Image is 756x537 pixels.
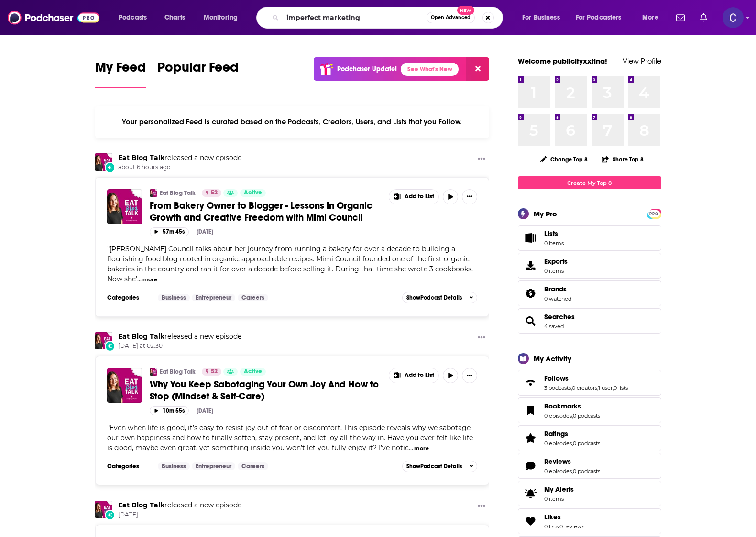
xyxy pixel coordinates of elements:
span: ... [137,275,142,283]
a: 52 [202,368,221,376]
h3: released a new episode [118,332,241,341]
div: v 4.0.25 [27,15,47,23]
img: logo_orange.svg [15,15,23,23]
span: Podcasts [119,11,147,24]
span: Add to List [405,193,434,200]
button: Show More Button [389,190,439,204]
span: " [107,245,473,283]
a: 0 episodes [544,440,572,447]
div: Domain: [DOMAIN_NAME] [25,25,105,32]
a: 0 creators [572,385,597,391]
a: Create My Top 8 [518,176,661,189]
button: more [142,276,157,284]
img: tab_keywords_by_traffic_grey.svg [95,55,103,63]
img: Eat Blog Talk [95,332,112,349]
button: more [414,444,429,452]
a: Follows [521,376,540,389]
h3: Categories [107,462,150,470]
a: Reviews [544,457,600,466]
span: Show Podcast Details [406,463,462,470]
a: Bookmarks [521,404,540,417]
img: Eat Blog Talk [95,501,112,518]
a: Reviews [521,459,540,473]
span: [PERSON_NAME] Council talks about her journey from running a bakery for over a decade to building... [107,245,473,283]
button: open menu [515,10,572,25]
button: 10m 55s [150,406,189,415]
span: Brands [544,285,567,293]
img: From Bakery Owner to Blogger - Lessons in Organic Growth and Creative Freedom with Mimi Council [107,189,142,224]
button: open menu [112,10,159,25]
span: Exports [521,259,540,272]
a: Eat Blog Talk [118,332,164,341]
span: , [613,385,614,391]
button: Show More Button [389,368,439,383]
div: Search podcasts, credits, & more... [265,7,512,29]
a: Searches [544,312,575,321]
a: Eat Blog Talk [118,501,164,509]
a: 0 reviews [559,523,584,530]
span: New [457,6,474,15]
div: New Episode [105,162,115,172]
button: open menu [570,10,635,25]
span: Bookmarks [544,402,581,410]
h3: Categories [107,294,150,301]
span: Reviews [518,453,661,479]
span: 0 items [544,268,568,274]
span: Exports [544,257,568,266]
button: Show profile menu [723,7,744,28]
button: open menu [635,10,670,25]
a: Business [158,462,190,470]
button: Show More Button [474,501,489,513]
p: Podchaser Update! [337,65,397,73]
span: Follows [544,374,569,383]
img: tab_domain_overview_orange.svg [26,55,33,63]
div: [DATE] [197,228,213,235]
a: 3 podcasts [544,385,571,391]
span: 52 [211,367,218,376]
button: ShowPodcast Details [402,461,478,472]
button: Show More Button [474,332,489,344]
a: 1 user [598,385,613,391]
span: Logged in as publicityxxtina [723,7,744,28]
span: [DATE] [118,511,241,519]
a: Brands [544,285,571,293]
a: View Profile [623,56,661,65]
a: Eat Blog Talk [150,189,157,197]
span: From Bakery Owner to Blogger - Lessons in Organic Growth and Creative Freedom with Mimi Council [150,200,373,224]
a: 0 episodes [544,412,572,419]
a: 4 saved [544,323,564,330]
span: , [572,412,573,419]
div: Your personalized Feed is curated based on the Podcasts, Creators, Users, and Lists that you Follow. [95,106,490,138]
a: My Alerts [518,481,661,506]
button: 57m 45s [150,227,189,236]
div: [DATE] [197,408,213,414]
a: Ratings [544,430,600,438]
span: , [597,385,598,391]
a: 52 [202,189,221,197]
button: ShowPodcast Details [402,292,478,303]
a: Eat Blog Talk [160,368,196,376]
span: Ratings [544,430,568,438]
a: 0 episodes [544,468,572,474]
span: 0 items [544,240,564,247]
span: Reviews [544,457,571,466]
a: Active [240,189,266,197]
a: Lists [518,225,661,251]
a: See What's New [401,63,459,76]
span: Lists [544,229,558,238]
a: Eat Blog Talk [95,153,112,171]
span: [DATE] at 02:30 [118,342,241,350]
a: Show notifications dropdown [672,10,689,26]
span: Brands [518,280,661,306]
div: My Pro [534,209,557,218]
a: 0 podcasts [573,440,600,447]
span: PRO [648,210,660,217]
span: Add to List [405,372,434,379]
div: Domain Overview [36,56,86,63]
span: Show Podcast Details [406,294,462,301]
a: Eat Blog Talk [118,153,164,162]
span: Follows [518,370,661,396]
div: New Episode [105,510,115,520]
img: Podchaser - Follow, Share and Rate Podcasts [8,9,99,27]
